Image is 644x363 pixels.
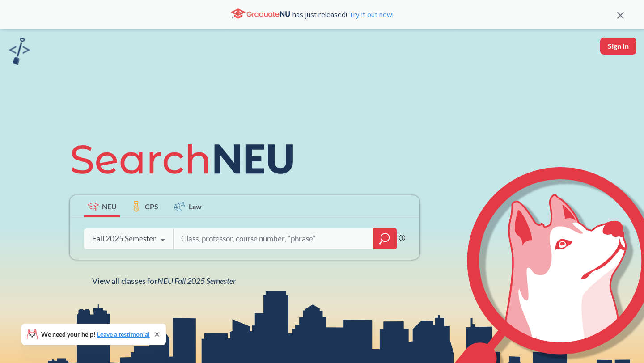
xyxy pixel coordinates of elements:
span: Law [189,201,202,211]
span: NEU [102,201,117,211]
span: View all classes for [92,276,236,286]
a: Leave a testimonial [97,330,150,338]
span: We need your help! [41,331,150,338]
div: Fall 2025 Semester [92,234,156,244]
a: sandbox logo [9,38,30,68]
svg: magnifying glass [379,232,390,245]
img: sandbox logo [9,38,30,65]
div: magnifying glass [373,228,397,249]
button: Sign In [600,38,636,55]
a: Try it out now! [347,10,394,19]
span: NEU Fall 2025 Semester [157,276,236,286]
span: CPS [145,201,158,211]
span: has just released! [292,9,394,19]
input: Class, professor, course number, "phrase" [180,229,366,248]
